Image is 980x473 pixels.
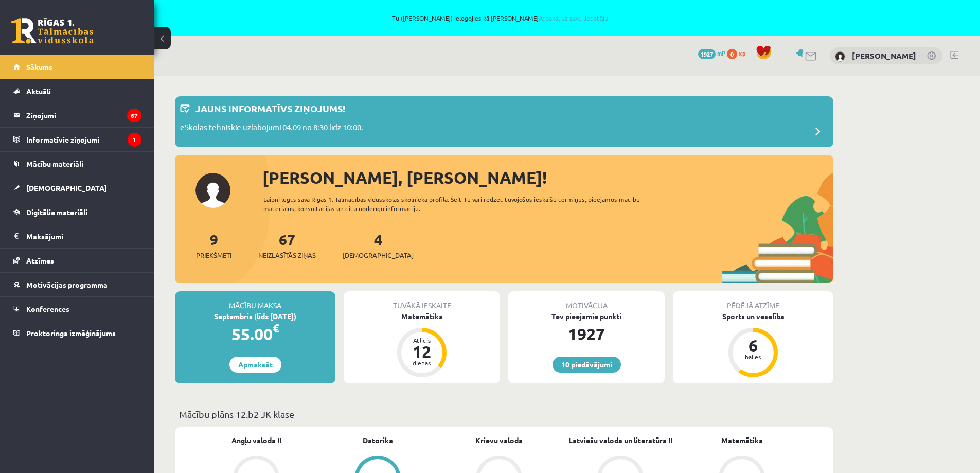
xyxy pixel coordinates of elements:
a: Digitālie materiāli [13,200,141,224]
a: 1927 mP [698,49,725,57]
span: Konferences [26,304,69,313]
div: 55.00 [175,322,335,346]
a: Sākums [13,55,141,79]
legend: Informatīvie ziņojumi [26,128,141,151]
p: Jauns informatīvs ziņojums! [195,101,345,115]
a: 4[DEMOGRAPHIC_DATA] [343,230,414,260]
a: 67Neizlasītās ziņas [258,230,316,260]
a: Apmaksāt [229,357,281,373]
span: 1927 [698,49,716,59]
div: 1927 [508,322,665,346]
span: 0 [727,49,737,59]
span: Priekšmeti [196,250,231,260]
span: € [273,321,279,336]
span: Atzīmes [26,256,54,265]
span: mP [717,49,725,57]
span: xp [739,49,745,57]
a: Jauns informatīvs ziņojums! eSkolas tehniskie uzlabojumi 04.09 no 8:30 līdz 10:00. [180,101,828,142]
div: [PERSON_NAME], [PERSON_NAME]! [262,165,833,190]
div: Septembris (līdz [DATE]) [175,311,335,322]
legend: Ziņojumi [26,103,141,127]
a: Ziņojumi67 [13,103,141,127]
a: Atpakaļ uz savu lietotāju [539,14,608,22]
a: [DEMOGRAPHIC_DATA] [13,176,141,200]
a: Krievu valoda [475,435,523,446]
a: [PERSON_NAME] [852,50,916,61]
span: Digitālie materiāli [26,207,87,217]
div: 12 [406,343,437,360]
a: Angļu valoda II [231,435,281,446]
div: Tuvākā ieskaite [344,291,500,311]
span: Proktoringa izmēģinājums [26,328,116,338]
p: Mācību plāns 12.b2 JK klase [179,407,829,421]
a: Matemātika [721,435,763,446]
a: Datorika [363,435,393,446]
span: Mācību materiāli [26,159,83,168]
a: Maksājumi [13,224,141,248]
a: 10 piedāvājumi [553,357,621,373]
div: balles [738,354,769,360]
div: Pēdējā atzīme [673,291,833,311]
span: Sākums [26,62,52,72]
a: Informatīvie ziņojumi1 [13,128,141,151]
span: [DEMOGRAPHIC_DATA] [343,250,414,260]
div: Tev pieejamie punkti [508,311,665,322]
a: 9Priekšmeti [196,230,231,260]
span: Motivācijas programma [26,280,108,289]
a: Rīgas 1. Tālmācības vidusskola [11,18,94,44]
div: Laipni lūgts savā Rīgas 1. Tālmācības vidusskolas skolnieka profilā. Šeit Tu vari redzēt tuvojošo... [263,195,658,213]
div: Motivācija [508,291,665,311]
div: Atlicis [406,337,437,343]
a: 0 xp [727,49,751,57]
div: Sports un veselība [673,311,833,322]
a: Motivācijas programma [13,273,141,296]
span: [DEMOGRAPHIC_DATA] [26,183,107,192]
a: Atzīmes [13,249,141,272]
a: Matemātika Atlicis 12 dienas [344,311,500,379]
a: Mācību materiāli [13,152,141,176]
div: Matemātika [344,311,500,322]
span: Aktuāli [26,86,51,96]
i: 1 [128,133,141,147]
img: Tīna Elizabete Klipa [835,51,845,62]
a: Sports un veselība 6 balles [673,311,833,379]
a: Proktoringa izmēģinājums [13,321,141,345]
span: Tu ([PERSON_NAME]) ielogojies kā [PERSON_NAME] [118,15,882,21]
div: 6 [738,337,769,354]
div: Mācību maksa [175,291,335,311]
a: Latviešu valoda un literatūra II [568,435,672,446]
span: Neizlasītās ziņas [258,250,316,260]
p: eSkolas tehniskie uzlabojumi 04.09 no 8:30 līdz 10:00. [180,121,363,136]
div: dienas [406,360,437,366]
a: Aktuāli [13,79,141,103]
i: 67 [127,109,141,122]
legend: Maksājumi [26,224,141,248]
a: Konferences [13,297,141,321]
